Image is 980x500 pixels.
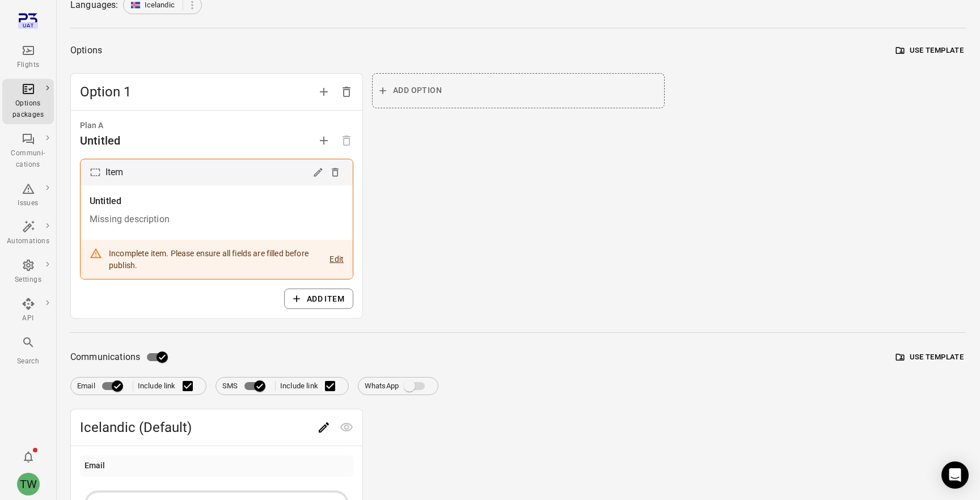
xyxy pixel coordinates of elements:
[109,248,344,270] div: Incomplete item. Please ensure all fields are filled before publish.
[372,73,665,108] button: Add option
[90,213,344,226] div: Missing description
[7,236,49,247] div: Automations
[280,374,342,398] label: Include link
[365,375,432,397] label: WhatsApp integration not set up. Contact Plan3 to enable this feature
[80,132,120,150] div: Untitled
[90,194,344,208] div: Untitled
[327,164,344,181] button: Delete
[7,60,49,71] div: Flights
[77,375,128,397] label: Email
[335,135,358,146] span: Options need to have at least one plan
[312,421,335,432] span: Edit
[80,83,312,101] span: Option 1
[7,198,49,209] div: Issues
[2,40,54,74] a: Flights
[2,294,54,328] a: API
[335,421,358,432] span: Preview
[2,332,54,370] button: Search
[7,98,49,121] div: Options packages
[2,79,54,124] a: Options packages
[312,86,335,96] span: Add option
[312,80,335,103] button: Add option
[222,375,271,397] label: SMS
[17,473,40,495] div: TW
[330,248,344,270] button: Edit
[312,129,335,152] button: Add plan
[80,120,353,132] div: Plan A
[2,129,54,174] a: Communi-cations
[105,164,124,180] div: Item
[893,349,966,366] button: Use template
[2,255,54,289] a: Settings
[312,135,335,146] span: Add plan
[312,416,335,439] button: Edit
[393,83,442,98] span: Add option
[284,289,353,310] button: Add item
[893,42,966,60] button: Use template
[17,446,40,468] button: Notifications
[80,418,312,437] span: Icelandic (Default)
[2,179,54,213] a: Issues
[2,217,54,251] a: Automations
[941,461,969,489] div: Open Intercom Messenger
[70,349,140,365] span: Communications
[335,86,358,96] span: Delete option
[310,164,327,181] button: Edit
[7,148,49,171] div: Communi-cations
[7,313,49,324] div: API
[7,274,49,286] div: Settings
[70,43,102,58] div: Options
[138,374,200,398] label: Include link
[335,80,358,103] button: Delete option
[7,356,49,367] div: Search
[85,460,105,472] div: Email
[12,468,44,500] button: Tony Wang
